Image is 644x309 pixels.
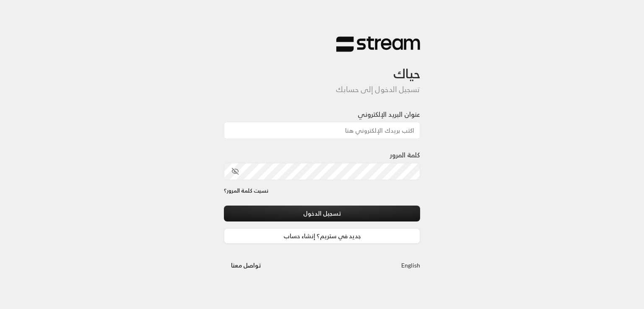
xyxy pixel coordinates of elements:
img: Stream Logo [336,36,420,52]
h5: تسجيل الدخول إلى حسابك [224,85,420,94]
input: اكتب بريدك الإلكتروني هنا [224,122,420,139]
a: تواصل معنا [224,260,268,270]
a: جديد في ستريم؟ إنشاء حساب [224,228,420,244]
button: تسجيل الدخول [224,206,420,221]
a: English [401,257,420,273]
h3: حياك [224,52,420,81]
button: toggle password visibility [228,164,242,178]
a: نسيت كلمة المرور؟ [224,187,268,195]
label: كلمة المرور [390,150,420,160]
label: عنوان البريد الإلكتروني [358,109,420,119]
button: تواصل معنا [224,257,268,273]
